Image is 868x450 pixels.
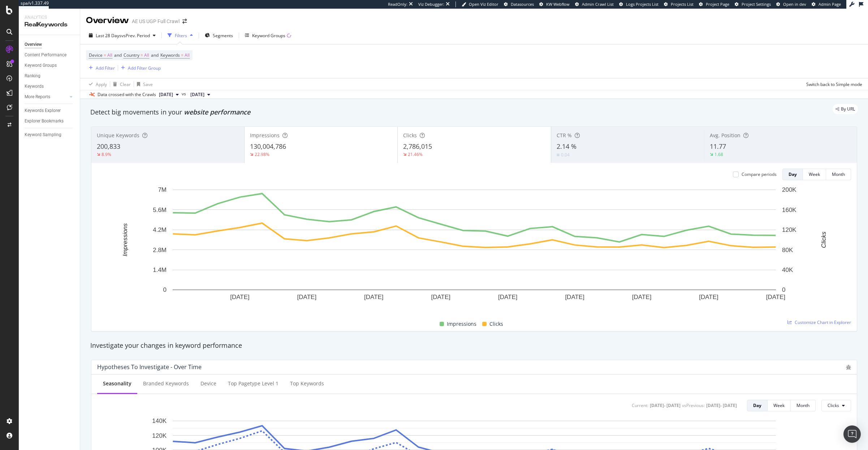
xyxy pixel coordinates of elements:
[187,90,213,99] button: [DATE]
[25,131,75,139] a: Keyword Sampling
[118,64,161,72] button: Add Filter Group
[89,52,103,58] span: Device
[671,1,694,7] span: Projects List
[710,142,726,151] span: 11.77
[97,132,139,139] span: Unique Keywords
[86,64,115,72] button: Add Filter
[25,51,75,59] a: Content Performance
[165,30,196,41] button: Filters
[158,186,167,193] text: 7M
[213,33,233,39] span: Segments
[557,142,576,151] span: 2.14 %
[128,65,161,71] div: Add Filter Group
[782,186,796,193] text: 200K
[710,132,740,139] span: Avg. Position
[250,132,280,139] span: Impressions
[809,171,820,177] div: Week
[782,207,796,213] text: 160K
[791,400,816,411] button: Month
[25,131,61,139] div: Keyword Sampling
[826,169,851,180] button: Month
[742,1,771,7] span: Project Settings
[228,380,278,387] div: Top pagetype Level 1
[699,1,729,7] a: Project Page
[575,1,614,7] a: Admin Crawl List
[252,33,285,39] div: Keyword Groups
[706,402,737,408] div: [DATE] - [DATE]
[185,50,190,60] span: All
[114,52,122,58] span: and
[110,78,131,90] button: Clear
[200,380,216,387] div: Device
[782,267,793,273] text: 40K
[202,30,236,41] button: Segments
[828,402,839,408] span: Clicks
[812,1,841,7] a: Admin Page
[504,1,534,7] a: Datasources
[511,1,534,7] span: Datasources
[134,78,153,90] button: Save
[766,294,786,300] text: [DATE]
[143,81,153,87] div: Save
[768,400,791,411] button: Week
[557,154,560,156] img: Equal
[25,83,44,90] div: Keywords
[153,207,167,213] text: 5.6M
[242,30,294,41] button: Keyword Groups
[98,91,156,98] div: Data crossed with the Crawls
[25,107,75,114] a: Keywords Explorer
[182,19,187,24] div: arrow-right-arrow-left
[163,286,167,293] text: 0
[124,52,139,58] span: Country
[255,151,269,157] div: 22.98%
[819,1,841,7] span: Admin Page
[821,400,851,411] button: Clicks
[96,81,107,87] div: Apply
[782,247,793,254] text: 80K
[773,402,785,408] div: Week
[107,50,112,60] span: All
[25,14,74,21] div: Analytics
[230,294,250,300] text: [DATE]
[782,169,803,180] button: Day
[682,402,705,408] div: vs Previous :
[25,62,57,69] div: Keyword Groups
[742,171,777,177] div: Compare periods
[182,91,187,97] span: vs
[153,226,167,233] text: 4.2M
[97,186,851,311] svg: A chart.
[561,152,570,158] div: 0.04
[388,1,407,7] div: ReadOnly:
[787,319,851,325] a: Customize Chart in Explorer
[632,402,648,408] div: Current:
[650,402,681,408] div: [DATE] - [DATE]
[97,142,120,151] span: 200,833
[795,319,851,325] span: Customize Chart in Explorer
[160,52,180,58] span: Keywords
[144,50,149,60] span: All
[447,320,476,328] span: Impressions
[626,1,658,7] span: Logs Projects List
[25,93,50,101] div: More Reports
[619,1,658,7] a: Logs Projects List
[714,151,723,157] div: 1.68
[190,91,204,98] span: 2025 Aug. 22nd
[489,320,503,328] span: Clicks
[25,51,66,59] div: Content Performance
[403,142,432,151] span: 2,786,015
[25,72,75,80] a: Ranking
[364,294,384,300] text: [DATE]
[141,52,143,58] span: =
[735,1,771,7] a: Project Settings
[25,117,75,125] a: Explorer Bookmarks
[469,1,498,7] span: Open Viz Editor
[250,142,286,151] span: 130,004,786
[153,247,167,254] text: 2.8M
[104,52,106,58] span: =
[664,1,694,7] a: Projects List
[699,294,718,300] text: [DATE]
[418,1,444,7] div: Viz Debugger:
[803,78,862,90] button: Switch back to Simple mode
[86,14,129,27] div: Overview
